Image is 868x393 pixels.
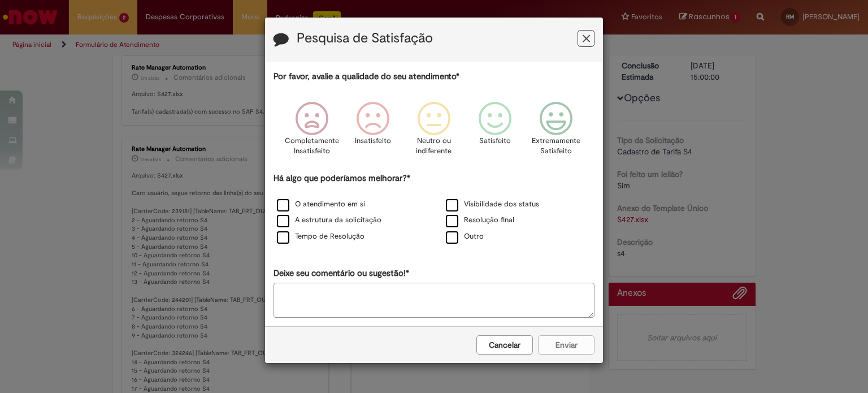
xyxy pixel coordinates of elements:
[274,172,594,245] div: Há algo que poderíamos melhorar?*
[344,93,402,171] div: Insatisfeito
[476,335,533,355] button: Cancelar
[446,231,484,242] label: Outro
[283,93,340,171] div: Completamente Insatisfeito
[277,199,365,210] label: O atendimento em si
[405,93,463,171] div: Neutro ou indiferente
[274,267,409,279] label: Deixe seu comentário ou sugestão!*
[414,136,454,157] p: Neutro ou indiferente
[446,199,539,210] label: Visibilidade dos status
[446,215,514,226] label: Resolução final
[466,93,524,171] div: Satisfeito
[532,136,580,157] p: Extremamente Satisfeito
[277,231,364,242] label: Tempo de Resolução
[479,136,511,146] p: Satisfeito
[527,93,585,171] div: Extremamente Satisfeito
[277,215,381,226] label: A estrutura da solicitação
[355,136,391,146] p: Insatisfeito
[297,31,433,46] label: Pesquisa de Satisfação
[285,136,339,157] p: Completamente Insatisfeito
[274,71,459,83] label: Por favor, avalie a qualidade do seu atendimento*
